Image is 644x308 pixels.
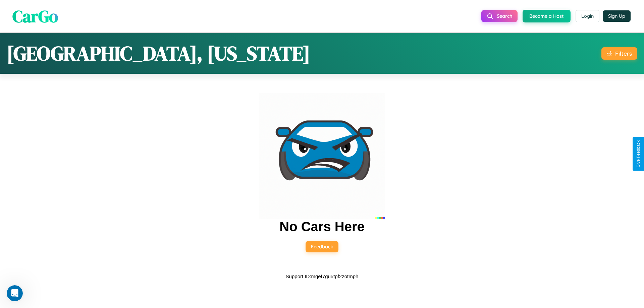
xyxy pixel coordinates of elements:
button: Feedback [306,241,338,252]
iframe: Intercom live chat [7,285,23,301]
p: Support ID: mgef7gu5tpf2zotmph [286,272,359,281]
button: Filters [601,47,637,60]
h1: [GEOGRAPHIC_DATA], [US_STATE] [7,40,310,67]
span: Search [497,13,512,19]
button: Become a Host [523,10,571,22]
button: Sign Up [603,10,631,22]
button: Login [576,10,599,22]
div: Give Feedback [636,140,641,168]
div: Filters [615,50,632,57]
h2: No Cars Here [279,219,364,234]
button: Search [481,10,518,22]
span: CarGo [12,4,58,27]
img: car [259,93,385,219]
